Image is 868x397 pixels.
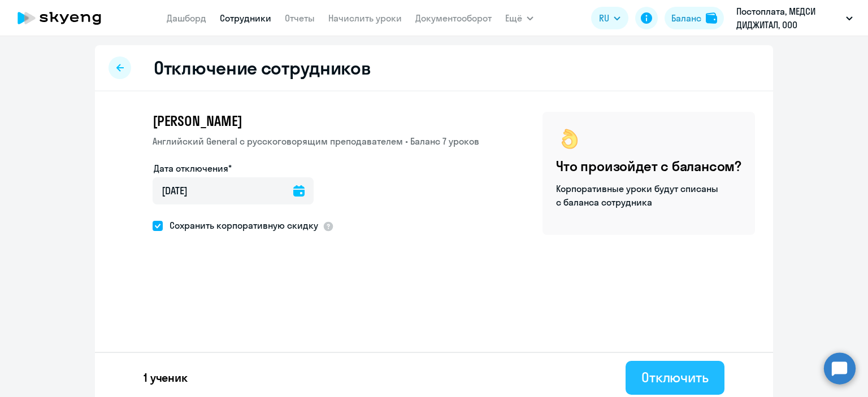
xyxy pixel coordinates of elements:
label: Дата отключения* [154,162,232,175]
img: ok [556,125,583,152]
button: Балансbalance [665,7,724,29]
a: Начислить уроки [328,12,402,24]
span: RU [599,11,609,25]
h2: Отключение сотрудников [154,56,371,79]
h4: Что произойдет с балансом? [556,157,741,175]
span: [PERSON_NAME] [153,112,242,130]
a: Документооборот [415,12,492,24]
span: Ещё [505,11,522,25]
div: Отключить [641,368,709,386]
div: Баланс [671,11,701,25]
button: RU [591,7,628,29]
p: Корпоративные уроки будут списаны с баланса сотрудника [556,182,720,209]
input: дд.мм.гггг [153,177,314,204]
button: Постоплата, МЕДСИ ДИДЖИТАЛ, ООО [731,5,858,32]
p: Английский General с русскоговорящим преподавателем • Баланс 7 уроков [153,134,479,148]
a: Отчеты [285,12,315,24]
p: Постоплата, МЕДСИ ДИДЖИТАЛ, ООО [736,5,841,32]
button: Отключить [626,361,724,395]
img: balance [706,12,717,24]
a: Дашборд [167,12,206,24]
p: 1 ученик [144,370,188,386]
span: Сохранить корпоративную скидку [163,219,318,232]
a: Сотрудники [220,12,271,24]
button: Ещё [505,7,533,29]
